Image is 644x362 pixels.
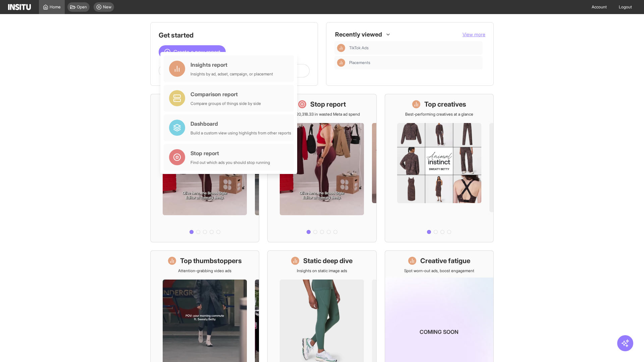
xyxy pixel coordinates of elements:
[191,61,273,69] div: Insights report
[337,59,345,67] div: Insights
[191,130,291,136] div: Build a custom view using highlights from other reports
[424,100,466,109] h1: Top creatives
[191,149,270,157] div: Stop report
[191,90,261,98] div: Comparison report
[385,94,494,242] a: Top creativesBest-performing creatives at a glance
[159,45,226,59] button: Create a new report
[349,45,369,51] span: TikTok Ads
[303,256,353,265] h1: Static deep dive
[103,4,111,10] span: New
[77,4,87,10] span: Open
[284,112,360,117] p: Save £20,318.33 in wasted Meta ad spend
[191,160,270,165] div: Find out which ads you should stop running
[150,94,259,242] a: What's live nowSee all active ads instantly
[310,100,346,109] h1: Stop report
[8,4,31,10] img: Logo
[50,4,61,10] span: Home
[191,71,273,77] div: Insights by ad, adset, campaign, or placement
[178,268,231,274] p: Attention-grabbing video ads
[173,48,220,56] span: Create a new report
[405,112,473,117] p: Best-performing creatives at a glance
[349,60,370,65] span: Placements
[180,256,242,265] h1: Top thumbstoppers
[349,45,480,51] span: TikTok Ads
[337,44,345,52] div: Insights
[191,120,291,128] div: Dashboard
[191,101,261,106] div: Compare groups of things side by side
[159,31,310,40] h1: Get started
[267,94,376,242] a: Stop reportSave £20,318.33 in wasted Meta ad spend
[297,268,347,274] p: Insights on static image ads
[349,60,480,65] span: Placements
[463,32,485,37] span: View more
[463,31,485,38] button: View more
